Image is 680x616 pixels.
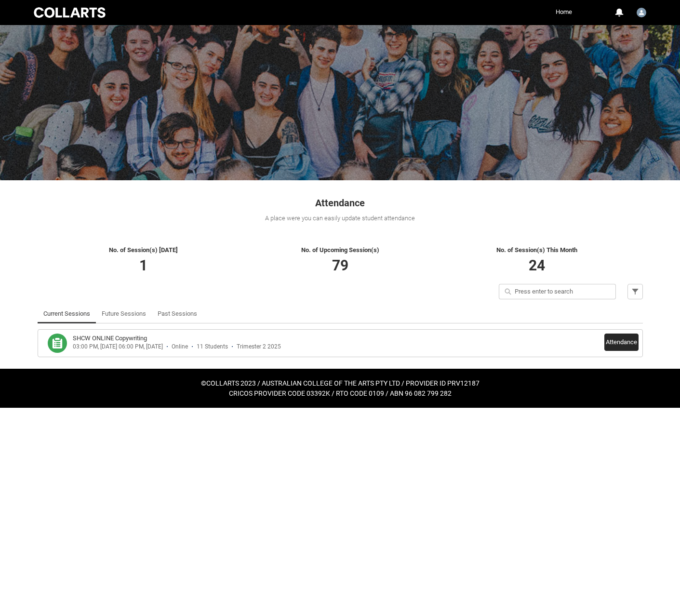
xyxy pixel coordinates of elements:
span: 79 [332,257,348,274]
div: 11 Students [197,343,228,350]
button: User Profile Faculty.lwatson [634,4,649,19]
span: 24 [529,257,545,274]
span: No. of Upcoming Session(s) [301,246,379,254]
span: No. of Session(s) This Month [496,246,577,254]
div: A place were you can easily update student attendance [38,214,643,223]
div: Online [172,343,188,350]
button: Attendance [604,334,639,351]
a: Past Sessions [158,304,197,323]
li: Current Sessions [38,304,96,323]
img: Faculty.lwatson [637,8,646,17]
h3: SHCW ONLINE Copywriting [73,334,147,343]
li: Past Sessions [152,304,203,323]
span: No. of Session(s) [DATE] [109,246,178,254]
a: Current Sessions [43,304,90,323]
a: Home [553,5,574,19]
div: Trimester 2 2025 [237,343,281,350]
span: Attendance [315,197,365,209]
button: Filter [627,284,643,299]
span: 1 [139,257,147,274]
div: 03:00 PM, [DATE] 06:00 PM, [DATE] [73,343,163,350]
input: Press enter to search [499,284,616,299]
a: Future Sessions [102,304,146,323]
li: Future Sessions [96,304,152,323]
